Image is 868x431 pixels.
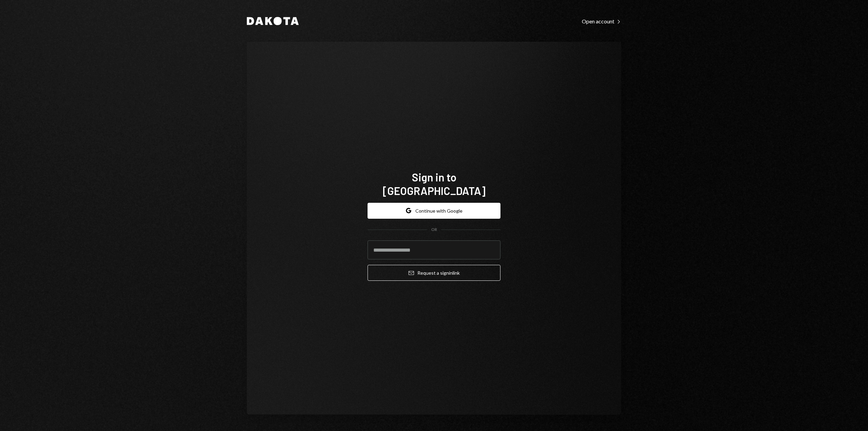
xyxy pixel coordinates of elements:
[582,17,621,25] a: Open account
[368,203,500,219] button: Continue with Google
[582,18,621,25] div: Open account
[368,170,500,197] h1: Sign in to [GEOGRAPHIC_DATA]
[431,227,437,233] div: OR
[368,265,500,281] button: Request a signinlink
